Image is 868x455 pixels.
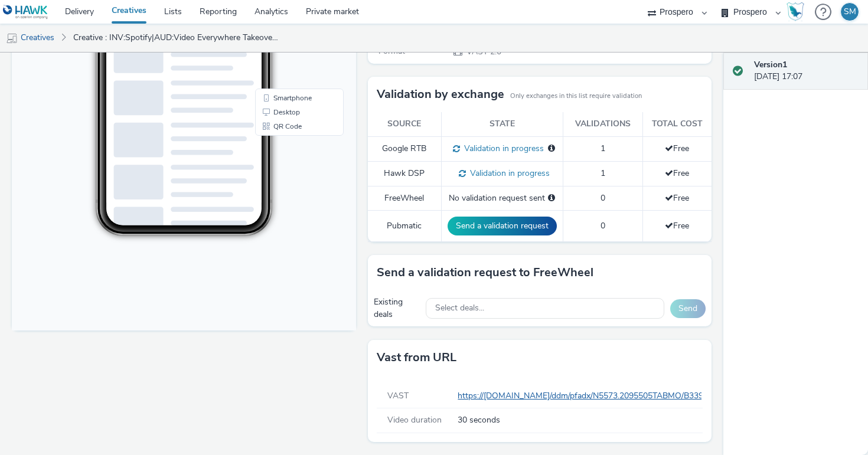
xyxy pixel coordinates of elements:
span: 16:37 [107,45,120,52]
th: Total cost [642,112,712,136]
span: VAST 2.0 [465,46,501,57]
a: Hawk Academy [787,2,809,21]
span: Select deals... [435,303,484,313]
h3: Send a validation request to FreeWheel [377,264,593,281]
span: Free [665,192,689,204]
span: Validation in progress [466,168,550,179]
small: Only exchanges in this list require validation [510,91,642,101]
button: Send [670,299,706,318]
img: undefined Logo [3,5,48,19]
span: VAST [387,390,409,401]
span: Free [665,143,689,154]
span: 1 [601,168,605,179]
td: FreeWheel [368,186,442,210]
span: QR Code [262,276,290,283]
span: 1 [601,143,605,154]
span: 30 seconds [458,414,699,426]
li: Smartphone [246,244,329,258]
li: Desktop [246,258,329,273]
img: mobile [6,32,18,44]
span: Free [665,168,689,179]
li: QR Code [246,273,329,287]
div: No validation request sent [448,192,557,204]
th: State [441,112,563,136]
td: Google RTB [368,136,442,161]
span: Free [665,220,689,231]
span: 0 [601,192,605,204]
th: Validations [563,112,642,136]
div: Existing deals [374,296,420,320]
h3: Vast from URL [377,349,456,366]
td: Hawk DSP [368,161,442,186]
span: Smartphone [262,248,300,255]
span: Desktop [262,262,288,269]
div: Please select a deal below and click on Send to send a validation request to FreeWheel. [548,192,555,204]
div: [DATE] 17:07 [754,59,859,83]
button: Send a validation request [448,217,557,235]
span: Format [378,45,405,57]
td: Pubmatic [368,210,442,241]
span: Video duration [387,414,442,425]
div: SM [844,3,856,21]
span: 0 [601,220,605,231]
strong: Version 1 [754,59,787,70]
a: Creative : INV:Spotify|AUD:Video Everywhere Takeover|ADV:CASS|CAM:H2 [DATE]-Nov|CHA:Video|PLA:Pro... [67,24,285,52]
th: Source [368,112,442,136]
span: Validation in progress [460,143,544,154]
h3: Validation by exchange [377,86,504,103]
img: Hawk Academy [787,2,804,21]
